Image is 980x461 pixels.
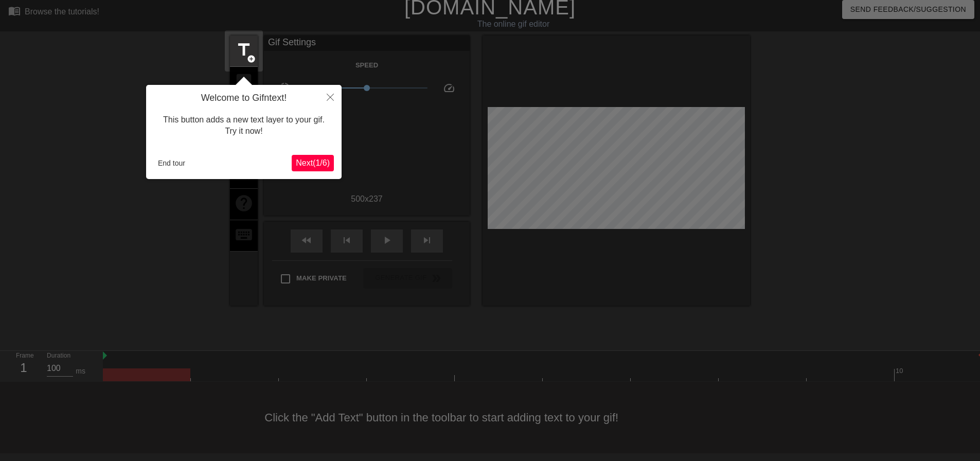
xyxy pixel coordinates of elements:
button: End tour [154,155,189,171]
h4: Welcome to Gifntext! [154,93,334,104]
div: This button adds a new text layer to your gif. Try it now! [154,104,334,148]
span: Next ( 1 / 6 ) [296,158,330,167]
button: Close [319,85,342,109]
button: Next [292,155,334,171]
